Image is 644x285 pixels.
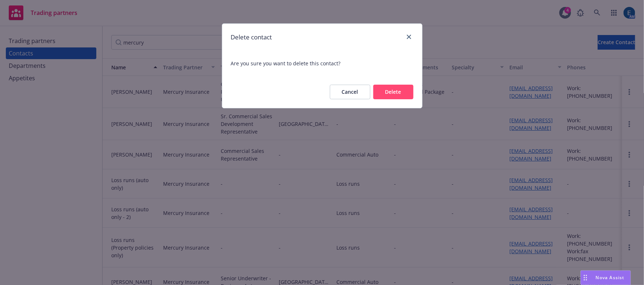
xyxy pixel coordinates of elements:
[330,85,370,99] button: Cancel
[596,274,625,281] span: Nova Assist
[405,32,413,41] a: close
[581,271,590,285] div: Drag to move
[222,51,422,76] span: Are you sure you want to delete this contact?
[231,32,272,42] h1: Delete contact
[373,85,413,99] button: Delete
[581,270,631,285] button: Nova Assist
